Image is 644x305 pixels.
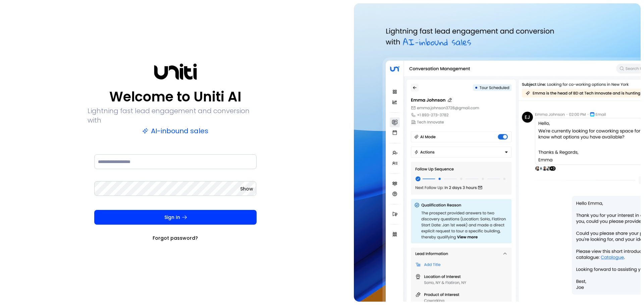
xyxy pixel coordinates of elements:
[88,106,263,125] p: Lightning fast lead engagement and conversion with
[94,210,257,225] button: Sign In
[109,89,241,105] p: Welcome to Uniti AI
[142,126,208,136] p: AI-inbound sales
[240,185,253,192] button: Show
[354,3,641,302] img: auth-hero.png
[153,235,198,241] a: Forgot password?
